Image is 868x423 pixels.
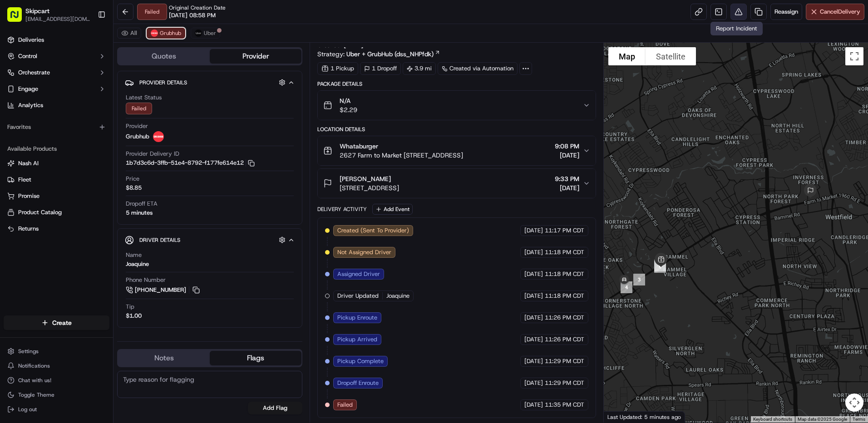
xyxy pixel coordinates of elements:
a: Open this area in Google Maps (opens a new window) [606,411,636,423]
a: Nash AI [7,159,106,167]
span: [DATE] [524,379,543,387]
a: Terms (opens in new tab) [853,417,865,422]
span: Not Assigned Driver [337,248,391,256]
span: Phone Number [126,276,166,284]
div: 1 [651,257,670,276]
img: uber-new-logo.jpeg [195,30,202,37]
span: Failed [337,401,353,409]
p: Welcome 👋 [9,36,165,51]
span: 11:26 PM CDT [545,314,584,322]
span: Uber [204,30,216,37]
button: Add Flag [248,402,302,414]
span: [DATE] [524,270,543,278]
span: Cancel Delivery [820,8,860,16]
button: N/A$2.29 [318,91,596,120]
div: 2 [651,256,670,275]
span: [DATE] [524,292,543,300]
div: 1 Pickup [317,62,358,75]
div: Strategy: [317,49,440,59]
span: 11:18 PM CDT [545,292,584,300]
button: [EMAIL_ADDRESS][DOMAIN_NAME] [25,15,90,23]
span: Driver Details [139,236,180,244]
button: Returns [4,221,109,236]
span: Toggle Theme [18,391,54,398]
button: Engage [4,82,109,96]
span: [PHONE_NUMBER] [135,286,186,294]
button: Add Event [372,204,413,215]
span: [DATE] [80,165,99,172]
button: Start new chat [154,89,165,100]
button: CancelDelivery [806,4,864,20]
a: [PHONE_NUMBER] [126,285,201,295]
span: Promise [18,192,39,200]
span: 11:29 PM CDT [545,379,584,387]
button: Driver Details [125,232,295,247]
button: Toggle Theme [4,389,109,401]
button: Settings [4,345,109,358]
span: 11:29 PM CDT [545,357,584,365]
button: Grubhub [147,28,185,39]
button: Orchestrate [4,65,109,80]
span: Tip [126,303,134,311]
div: $1.00 [126,312,142,320]
button: Skipcart[EMAIL_ADDRESS][DOMAIN_NAME] [4,4,94,25]
img: Sarah Tanguma [9,157,24,171]
span: [DATE] [555,151,579,160]
span: Created (Sent To Provider) [337,226,409,235]
span: Fleet [18,176,31,184]
img: Nash [9,9,27,27]
span: Joaquine [386,292,409,300]
span: Driver Updated [337,292,379,300]
span: N/A [340,96,357,105]
span: 11:17 PM CDT [545,226,584,235]
div: Created via Automation [438,62,518,75]
span: Pickup Enroute [337,314,377,322]
button: Skipcart [25,6,49,15]
div: Package Details [317,80,596,88]
img: 8571987876998_91fb9ceb93ad5c398215_72.jpg [19,87,35,103]
span: Wisdom [PERSON_NAME] [28,141,97,148]
button: Control [4,49,109,64]
a: Returns [7,225,106,233]
button: Product Catalog [4,205,109,220]
img: 1736555255976-a54dd68f-1ca7-489b-9aae-adbdc363a1c4 [18,141,25,148]
div: 📗 [9,204,16,211]
span: 11:35 PM CDT [545,401,584,409]
a: Deliveries [4,33,109,47]
div: Delivery Activity [317,206,367,213]
span: [PERSON_NAME] [28,165,74,172]
button: Fleet [4,172,109,187]
span: 9:33 PM [555,174,579,183]
span: Analytics [18,101,43,109]
span: API Documentation [86,203,146,212]
span: [PERSON_NAME] [340,174,391,183]
span: 11:18 PM CDT [545,270,584,278]
button: Map camera controls [845,393,863,412]
img: 5e692f75ce7d37001a5d71f1 [151,30,158,37]
button: Create [4,315,109,330]
span: 9:08 PM [555,142,579,151]
span: [DATE] [524,401,543,409]
span: 2627 Farm to Market [STREET_ADDRESS] [340,151,463,160]
span: Pylon [90,225,110,232]
span: Returns [18,225,39,233]
span: Dropoff Enroute [337,379,379,387]
span: [DATE] [524,314,543,322]
button: See all [141,116,165,127]
span: Deliveries [18,36,44,44]
div: 3 [630,270,649,289]
button: Whataburger2627 Farm to Market [STREET_ADDRESS]9:08 PM[DATE] [318,136,596,165]
div: Favorites [4,120,109,134]
a: Product Catalog [7,208,106,216]
button: [PERSON_NAME][STREET_ADDRESS]9:33 PM[DATE] [318,169,596,198]
span: 11:26 PM CDT [545,335,584,344]
div: Last Updated: 5 minutes ago [604,411,685,423]
a: Analytics [4,98,109,113]
div: 3.9 mi [403,62,436,75]
span: Whataburger [340,142,378,151]
span: Notifications [18,362,50,369]
span: Provider [126,122,148,130]
div: We're available if you need us! [41,96,125,103]
span: Price [126,175,139,183]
